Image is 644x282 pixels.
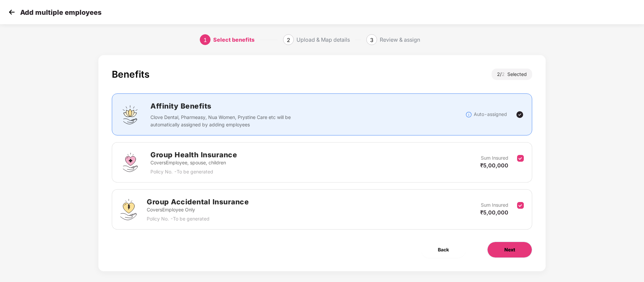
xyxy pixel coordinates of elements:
[150,114,295,128] p: Clove Dental, Pharmeasy, Nua Women, Prystine Care etc will be automatically assigned by adding em...
[150,100,392,112] h2: Affinity Benefits
[7,7,17,17] img: svg+xml;base64,PHN2ZyB4bWxucz0iaHR0cDovL3d3dy53My5vcmcvMjAwMC9zdmciIHdpZHRoPSIzMCIgaGVpZ2h0PSIzMC...
[504,246,515,253] span: Next
[147,215,249,223] p: Policy No. - To be generated
[481,154,508,162] p: Sum Insured
[213,34,255,45] div: Select benefits
[474,111,507,118] p: Auto-assigned
[421,242,466,258] button: Back
[120,105,140,125] img: svg+xml;base64,PHN2ZyBpZD0iQWZmaW5pdHlfQmVuZWZpdHMiIGRhdGEtbmFtZT0iQWZmaW5pdHkgQmVuZWZpdHMiIHhtbG...
[380,34,420,45] div: Review & assign
[516,111,524,119] img: svg+xml;base64,PHN2ZyBpZD0iVGljay0yNHgyNCIgeG1sbnM9Imh0dHA6Ly93d3cudzMub3JnLzIwMDAvc3ZnIiB3aWR0aD...
[203,37,207,43] span: 1
[480,162,508,169] span: ₹5,00,000
[438,246,449,253] span: Back
[502,71,507,77] span: 2
[147,196,249,207] h2: Group Accidental Insurance
[296,34,350,45] div: Upload & Map details
[150,159,237,166] p: Covers Employee, spouse, children
[120,152,140,172] img: svg+xml;base64,PHN2ZyBpZD0iR3JvdXBfSGVhbHRoX0luc3VyYW5jZSIgZGF0YS1uYW1lPSJHcm91cCBIZWFsdGggSW5zdX...
[150,168,237,175] p: Policy No. - To be generated
[150,149,237,160] h2: Group Health Insurance
[147,206,249,213] p: Covers Employee Only
[492,69,532,80] div: 2 / Selected
[465,111,472,118] img: svg+xml;base64,PHN2ZyBpZD0iSW5mb18tXzMyeDMyIiBkYXRhLW5hbWU9IkluZm8gLSAzMngzMiIgeG1sbnM9Imh0dHA6Ly...
[120,199,137,220] img: svg+xml;base64,PHN2ZyB4bWxucz0iaHR0cDovL3d3dy53My5vcmcvMjAwMC9zdmciIHdpZHRoPSI0OS4zMjEiIGhlaWdodD...
[481,201,508,209] p: Sum Insured
[480,209,508,216] span: ₹5,00,000
[370,37,373,43] span: 3
[112,69,149,80] div: Benefits
[487,242,532,258] button: Next
[20,8,101,16] p: Add multiple employees
[287,37,290,43] span: 2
